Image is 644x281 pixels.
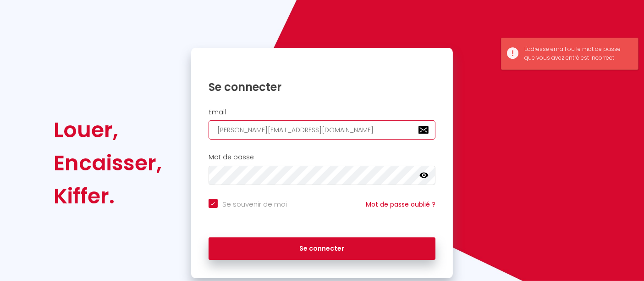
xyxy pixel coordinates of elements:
div: Louer, [54,113,162,146]
a: Mot de passe oublié ? [366,200,435,209]
input: Ton Email [209,120,436,140]
div: L'adresse email ou le mot de passe que vous avez entré est incorrect [524,45,629,62]
div: Encaisser, [54,146,162,180]
h1: Se connecter [209,80,436,94]
h2: Mot de passe [209,153,436,161]
div: Kiffer. [54,180,162,213]
h2: Email [209,108,436,116]
button: Se connecter [209,237,436,260]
